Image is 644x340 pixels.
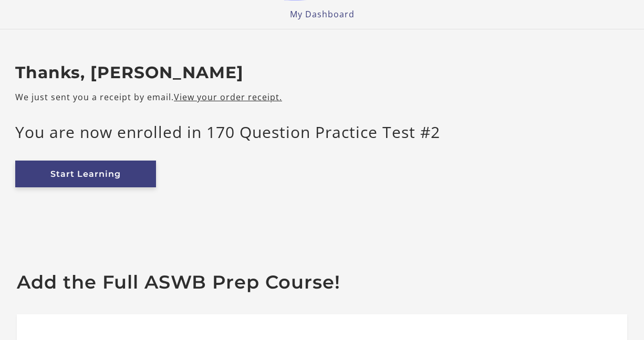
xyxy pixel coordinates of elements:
h2: Add the Full ASWB Prep Course! [17,271,627,293]
h2: Thanks, [PERSON_NAME] [15,63,629,83]
a: Start Learning [15,161,156,187]
a: View your order receipt. [174,91,282,103]
p: You are now enrolled in 170 Question Practice Test #2 [15,120,629,144]
p: We just sent you a receipt by email. [15,91,629,103]
a: My Dashboard [290,8,355,20]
